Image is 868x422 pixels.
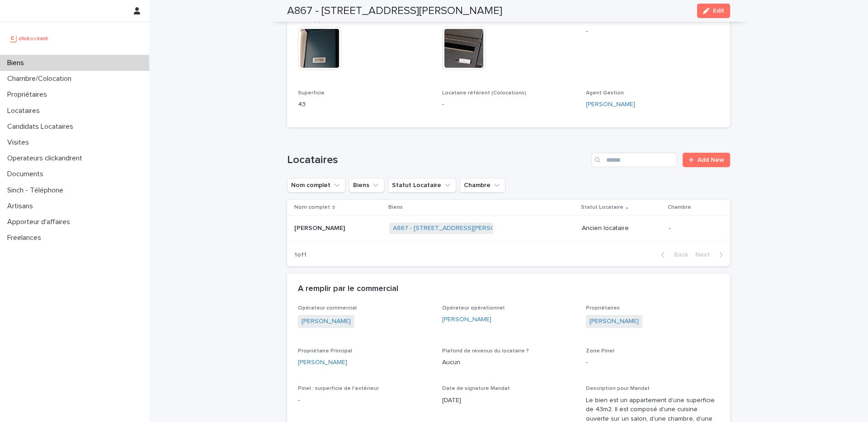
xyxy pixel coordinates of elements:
[442,358,576,367] p: Aucun
[668,202,691,212] p: Chambre
[586,348,614,354] span: Zone Pinel
[582,225,661,232] p: Ancien locataire
[4,170,51,178] p: Documents
[298,90,325,96] span: Superficie
[4,186,71,195] p: Sinch - Téléphone
[586,386,650,391] span: Description pour Mandat
[442,305,505,311] span: Opérateur opérationnel
[298,358,347,367] a: [PERSON_NAME]
[298,100,431,109] p: 43
[4,218,77,226] p: Apporteur d'affaires
[442,90,526,96] span: Locataire référent (Colocations)
[442,315,491,324] a: [PERSON_NAME]
[591,153,677,167] input: Search
[697,4,730,18] button: Edit
[287,5,502,18] h2: A867 - [STREET_ADDRESS][PERSON_NAME]
[442,396,576,405] p: [DATE]
[4,90,54,99] p: Propriétaires
[298,348,352,354] span: Propriétaire Principal
[287,154,588,167] h1: Locataires
[442,348,529,354] span: Plafond de revenus du locataire ?
[695,252,715,258] span: Next
[4,107,47,115] p: Locataires
[590,317,639,326] a: [PERSON_NAME]
[4,75,79,83] p: Chambre/Colocation
[442,100,576,109] p: -
[298,386,379,391] span: Pinel : surperficie de l'extérieur
[692,251,730,259] button: Next
[442,386,510,391] span: Date de signature Mandat
[442,17,517,23] span: Photo de la boîte aux lettres
[669,252,688,258] span: Back
[4,234,48,242] p: Freelances
[7,29,51,47] img: UCB0brd3T0yccxBKYDjQ
[683,153,730,167] a: Add New
[287,244,314,266] p: 1 of 1
[4,59,31,67] p: Biens
[4,202,40,211] p: Artisans
[298,284,398,294] h2: A remplir par le commercial
[460,178,505,192] button: Chambre
[586,27,719,36] p: -
[349,178,384,192] button: Biens
[298,396,431,405] p: -
[586,305,620,311] span: Propriétaires
[586,358,719,367] p: -
[287,178,345,192] button: Nom complet
[294,202,330,212] p: Nom complet
[287,216,730,242] tr: [PERSON_NAME][PERSON_NAME] A867 - [STREET_ADDRESS][PERSON_NAME] Ancien locataire-
[388,202,403,212] p: Biens
[669,225,716,232] p: -
[4,138,36,147] p: Visites
[586,100,635,109] a: [PERSON_NAME]
[586,90,624,96] span: Agent Gestion
[698,157,724,163] span: Add New
[298,17,344,23] span: Photo(s) du palier
[581,202,623,212] p: Statut Locataire
[4,122,80,131] p: Candidats Locataires
[388,178,456,192] button: Statut Locataire
[294,223,347,232] p: [PERSON_NAME]
[393,225,523,232] a: A867 - [STREET_ADDRESS][PERSON_NAME]
[298,305,357,311] span: Opérateur commercial
[586,17,625,23] span: Photo des clés
[4,154,90,163] p: Operateurs clickandrent
[654,251,692,259] button: Back
[713,8,724,14] span: Edit
[302,317,351,326] a: [PERSON_NAME]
